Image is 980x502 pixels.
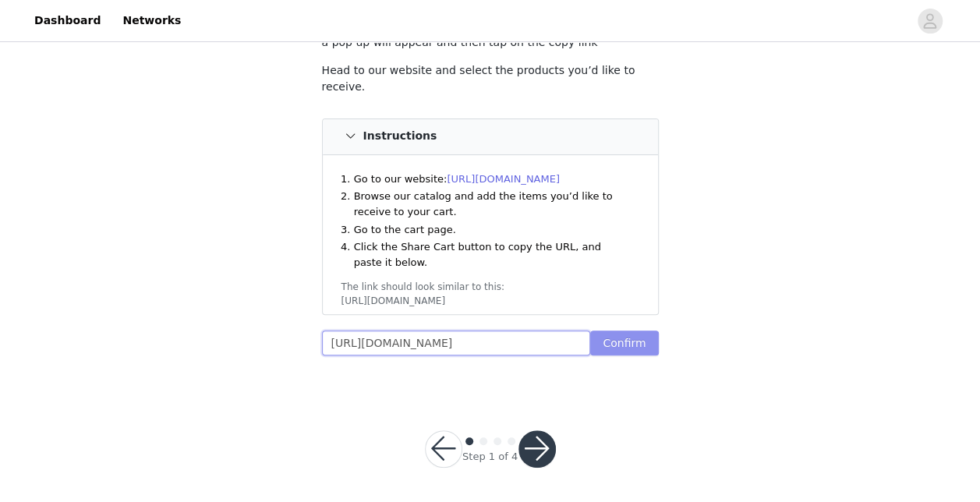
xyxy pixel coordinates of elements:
div: [URL][DOMAIN_NAME] [341,294,639,308]
li: Go to our website: [354,171,632,187]
h4: Instructions [363,130,437,143]
p: Head to our website and select the products you’d like to receive. [322,62,659,95]
div: avatar [922,9,937,34]
button: Confirm [590,331,658,355]
li: Browse our catalog and add the items you’d like to receive to your cart. [354,189,632,219]
a: [URL][DOMAIN_NAME] [447,173,560,185]
li: Go to the cart page. [354,222,632,238]
a: Networks [113,3,190,38]
li: Click the Share Cart button to copy the URL, and paste it below. [354,239,632,270]
input: Checkout URL [322,331,591,355]
div: The link should look similar to this: [341,280,639,294]
div: Step 1 of 4 [462,449,518,465]
a: Dashboard [25,3,110,38]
